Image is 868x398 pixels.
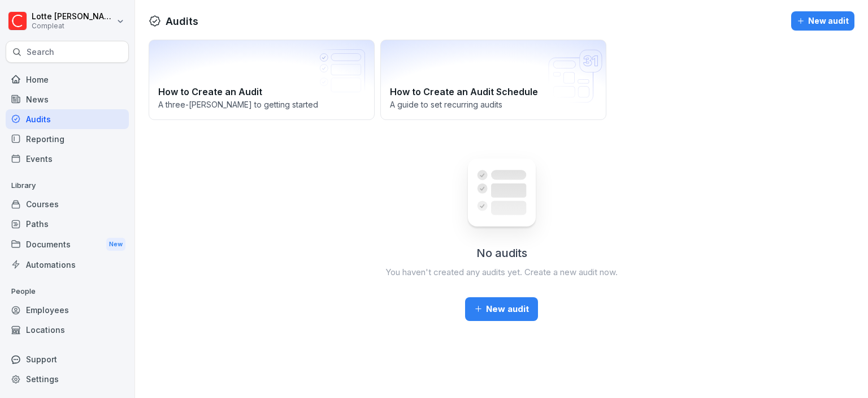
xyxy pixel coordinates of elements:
div: New audit [474,303,529,315]
a: Events [6,149,129,169]
a: Courses [6,194,129,214]
h2: No audits [476,245,527,262]
a: How to Create an AuditA three-[PERSON_NAME] to getting started [149,40,375,120]
p: A guide to set recurring audits [390,99,597,110]
a: Employees [6,300,129,320]
a: Audits [6,109,129,129]
a: News [6,89,129,109]
p: Compleat [32,22,114,30]
h1: Audits [166,14,198,29]
a: Settings [6,369,129,389]
div: New audit [797,15,849,27]
a: Automations [6,255,129,275]
a: Paths [6,214,129,234]
p: People [6,283,129,301]
a: Locations [6,320,129,340]
h2: How to Create an Audit Schedule [390,85,597,99]
a: Reporting [6,129,129,149]
a: DocumentsNew [6,234,129,255]
div: Documents [6,234,129,255]
p: Lotte [PERSON_NAME] [32,12,114,22]
a: Home [6,70,129,89]
h2: How to Create an Audit [158,85,365,99]
button: New audit [791,11,854,31]
div: New [106,238,125,251]
button: New audit [465,297,538,321]
p: Library [6,177,129,195]
p: You haven't created any audits yet. Create a new audit now. [385,266,618,279]
p: A three-[PERSON_NAME] to getting started [158,99,365,110]
div: Support [6,349,129,369]
a: How to Create an Audit ScheduleA guide to set recurring audits [380,40,606,120]
p: Search [27,46,54,58]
